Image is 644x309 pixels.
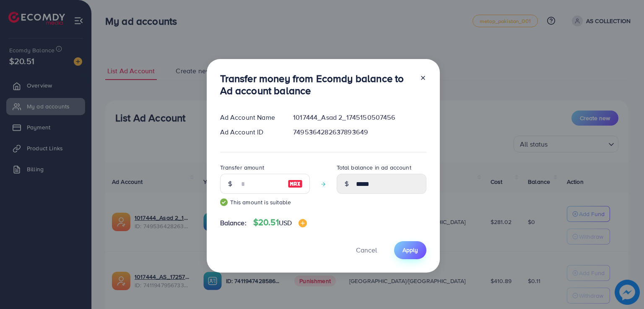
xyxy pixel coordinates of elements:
[213,127,287,137] div: Ad Account ID
[337,163,411,172] label: Total balance in ad account
[279,218,292,227] span: USD
[394,241,426,259] button: Apply
[220,72,413,97] h3: Transfer money from Ecomdy balance to Ad account balance
[213,113,287,122] div: Ad Account Name
[286,113,433,122] div: 1017444_Asad 2_1745150507456
[345,241,387,259] button: Cancel
[220,198,310,206] small: This amount is suitable
[288,179,303,189] img: image
[253,217,307,228] h4: $20.51
[402,246,418,254] span: Apply
[356,245,377,255] span: Cancel
[220,198,228,206] img: guide
[220,163,264,172] label: Transfer amount
[220,218,247,228] span: Balance:
[286,127,433,137] div: 7495364282637893649
[299,219,307,227] img: image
